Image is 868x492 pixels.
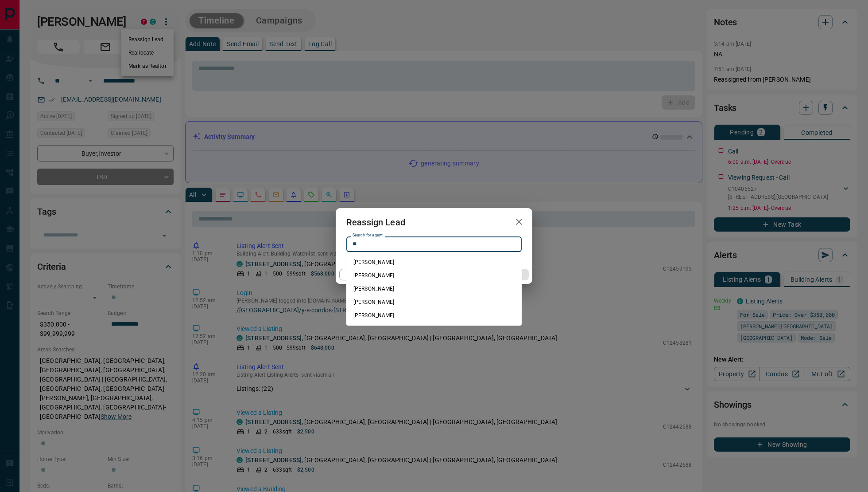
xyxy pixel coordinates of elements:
[339,269,415,280] button: Cancel
[353,232,383,238] label: Search for agent
[346,295,522,309] li: [PERSON_NAME]
[346,269,522,282] li: [PERSON_NAME]
[336,208,416,236] h2: Reassign Lead
[346,309,522,322] li: [PERSON_NAME]
[346,282,522,295] li: [PERSON_NAME]
[346,256,522,269] li: [PERSON_NAME]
